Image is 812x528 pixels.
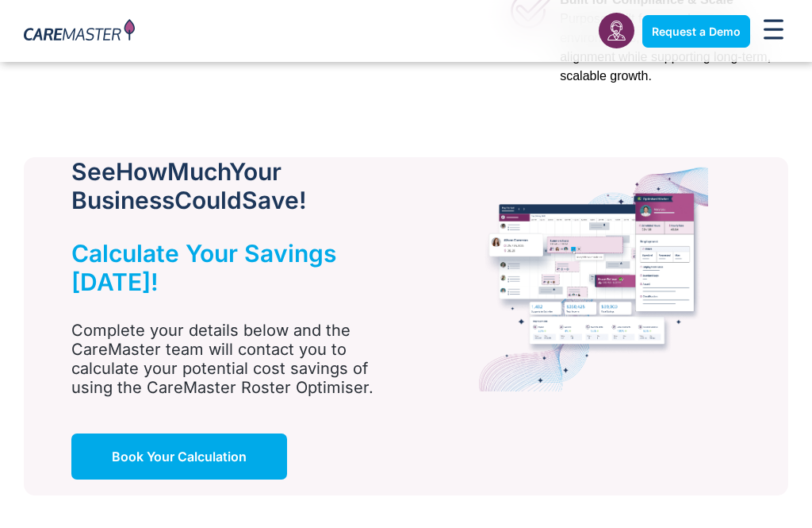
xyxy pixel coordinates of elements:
[174,186,242,214] span: Could
[71,321,398,397] p: Complete your details below and the CareMaster team will contact you to calculate your potential ...
[229,157,282,186] span: Your
[71,434,287,480] a: Book Your Calculation
[71,157,116,186] span: See
[116,157,167,186] span: How
[112,449,247,464] span: Book Your Calculation
[652,25,741,38] span: Request a Demo
[242,186,307,214] span: Save!
[24,19,135,44] img: CareMaster Logo
[71,239,358,296] h2: Calculate Your Savings [DATE]!
[758,14,788,48] div: Menu Toggle
[167,157,229,186] span: Much
[71,186,174,214] span: Business
[642,15,750,48] a: Request a Demo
